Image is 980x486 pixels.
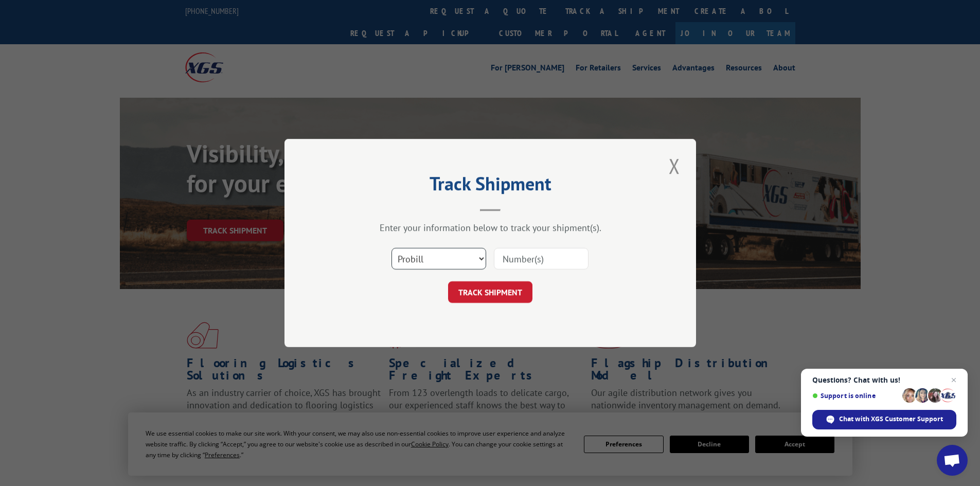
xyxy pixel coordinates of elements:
[336,176,645,196] h2: Track Shipment
[448,281,532,303] button: TRACK SHIPMENT
[937,445,968,476] a: Open chat
[839,415,943,424] span: Chat with XGS Customer Support
[494,248,589,269] input: Number(s)
[336,222,645,233] div: Enter your information below to track your shipment(s).
[812,376,956,384] span: Questions? Chat with us!
[812,392,899,400] span: Support is online
[666,152,683,180] button: Close modal
[812,410,956,429] span: Chat with XGS Customer Support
